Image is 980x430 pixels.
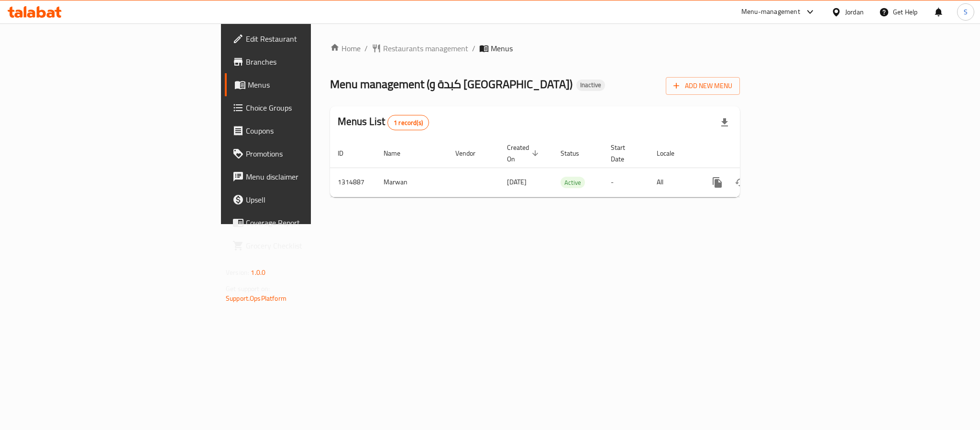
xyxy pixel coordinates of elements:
[384,147,413,159] span: Name
[698,139,805,168] th: Actions
[338,114,429,130] h2: Menus List
[225,96,385,119] a: Choice Groups
[387,115,429,130] div: Total records count
[729,171,752,194] button: Change Status
[225,165,385,188] a: Menu disclaimer
[706,171,729,194] button: more
[248,79,377,91] span: Menus
[741,6,800,18] div: Menu-management
[964,7,968,17] span: S
[246,125,377,136] span: Coupons
[388,118,429,127] span: 1 record(s)
[383,43,468,54] span: Restaurants management
[246,217,377,228] span: Coverage Report
[246,102,377,113] span: Choice Groups
[246,194,377,205] span: Upsell
[246,33,377,45] span: Edit Restaurant
[455,147,488,159] span: Vendor
[246,148,377,159] span: Promotions
[376,168,448,197] td: Marwan
[330,139,805,197] table: enhanced table
[561,147,592,159] span: Status
[226,283,270,295] span: Get support on:
[845,7,864,17] div: Jordan
[666,77,740,95] button: Add New Menu
[472,43,475,54] li: /
[372,43,468,54] a: Restaurants management
[225,119,385,142] a: Coupons
[507,176,527,188] span: [DATE]
[491,43,513,54] span: Menus
[246,171,377,182] span: Menu disclaimer
[576,81,605,89] span: Inactive
[330,73,573,95] span: Menu management ( كبدة و [GEOGRAPHIC_DATA] )
[603,168,649,197] td: -
[226,266,249,279] span: Version:
[225,27,385,50] a: Edit Restaurant
[611,142,638,165] span: Start Date
[225,234,385,257] a: Grocery Checklist
[225,142,385,165] a: Promotions
[246,240,377,251] span: Grocery Checklist
[225,188,385,211] a: Upsell
[576,79,605,91] div: Inactive
[225,211,385,234] a: Coverage Report
[649,168,698,197] td: All
[226,292,286,305] a: Support.OpsPlatform
[330,43,740,54] nav: breadcrumb
[251,266,265,279] span: 1.0.0
[657,147,687,159] span: Locale
[225,73,385,96] a: Menus
[507,142,541,165] span: Created On
[561,177,585,188] span: Active
[225,50,385,73] a: Branches
[673,80,732,92] span: Add New Menu
[338,147,356,159] span: ID
[561,177,585,188] div: Active
[713,111,736,134] div: Export file
[246,56,377,68] span: Branches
